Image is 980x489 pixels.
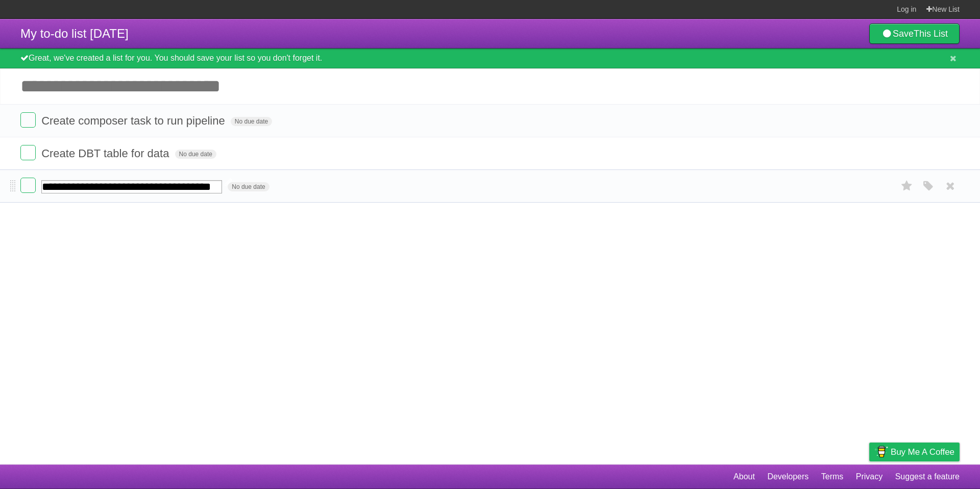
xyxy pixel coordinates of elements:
[175,150,216,159] span: No due date
[897,112,917,129] label: Star task
[914,29,948,39] b: This List
[41,147,171,160] span: Create DBT table for data
[895,467,960,486] a: Suggest a feature
[228,182,269,191] span: No due date
[897,178,917,194] label: Star task
[20,27,129,40] span: My to-do list [DATE]
[869,443,960,461] a: Buy me a coffee
[20,145,36,160] label: Done
[767,467,808,486] a: Developers
[20,112,36,128] label: Done
[20,178,36,193] label: Done
[874,443,888,460] img: Buy me a coffee
[856,467,883,486] a: Privacy
[891,443,954,461] span: Buy me a coffee
[41,114,228,127] span: Create composer task to run pipeline
[897,145,917,162] label: Star task
[231,117,272,126] span: No due date
[821,467,844,486] a: Terms
[733,467,755,486] a: About
[869,23,960,44] a: SaveThis List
